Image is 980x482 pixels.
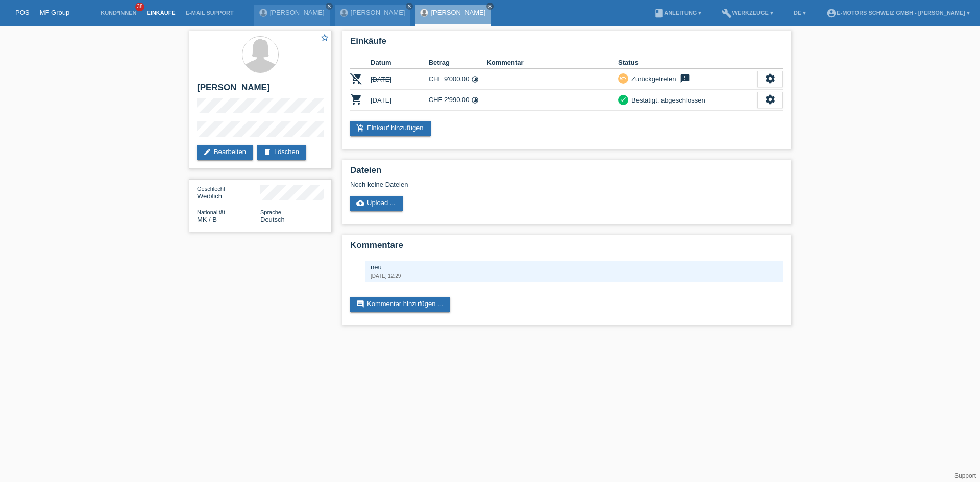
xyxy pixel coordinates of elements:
[181,10,239,16] a: E-Mail Support
[371,90,429,111] td: [DATE]
[350,240,783,256] h2: Kommentare
[789,10,811,16] a: DE ▾
[654,8,664,18] i: book
[350,181,662,188] div: Noch keine Dateien
[326,3,333,10] a: close
[257,145,306,160] a: deleteLöschen
[197,145,253,160] a: editBearbeiten
[765,73,776,84] i: settings
[350,36,783,52] h2: Einkäufe
[203,148,211,156] i: edit
[471,75,479,83] i: 24 Raten
[270,9,325,16] a: [PERSON_NAME]
[765,94,776,105] i: settings
[350,196,403,211] a: cloud_uploadUpload ...
[95,10,141,16] a: Kund*innen
[431,9,485,16] a: [PERSON_NAME]
[197,185,260,200] div: Weiblich
[618,57,757,69] th: Status
[628,95,705,106] div: Bestätigt, abgeschlossen
[197,83,324,98] h2: [PERSON_NAME]
[350,121,431,136] a: add_shopping_cartEinkauf hinzufügen
[406,3,413,10] a: close
[371,273,778,279] div: [DATE] 12:29
[826,8,837,18] i: account_circle
[356,124,364,132] i: add_shopping_cart
[351,9,405,16] a: [PERSON_NAME]
[429,57,487,69] th: Betrag
[471,96,479,104] i: 24 Raten
[135,3,144,11] span: 38
[620,96,627,103] i: check
[320,33,329,42] i: star_border
[620,74,627,82] i: undo
[429,90,487,111] td: CHF 2'990.00
[717,10,778,16] a: buildWerkzeuge ▾
[821,10,975,16] a: account_circleE-Motors Schweiz GmbH - [PERSON_NAME] ▾
[679,73,691,84] i: feedback
[407,4,412,9] i: close
[487,4,493,9] i: close
[350,165,783,181] h2: Dateien
[15,9,69,16] a: POS — MF Group
[141,10,180,16] a: Einkäufe
[356,300,364,308] i: comment
[371,263,778,271] div: neu
[260,209,281,215] span: Sprache
[486,3,494,10] a: close
[356,199,364,207] i: cloud_upload
[260,216,285,223] span: Deutsch
[350,93,362,106] i: POSP00026205
[327,4,332,9] i: close
[350,297,450,312] a: commentKommentar hinzufügen ...
[350,72,362,85] i: POSP00026201
[197,186,225,192] span: Geschlecht
[429,69,487,90] td: CHF 9'000.00
[320,33,329,44] a: star_border
[722,8,732,18] i: build
[197,216,217,223] span: Mazedonien / B / 16.06.2018
[197,209,225,215] span: Nationalität
[486,57,618,69] th: Kommentar
[263,148,272,156] i: delete
[371,69,429,90] td: [DATE]
[371,57,429,69] th: Datum
[628,73,676,84] div: Zurückgetreten
[649,10,706,16] a: bookAnleitung ▾
[954,472,976,479] a: Support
